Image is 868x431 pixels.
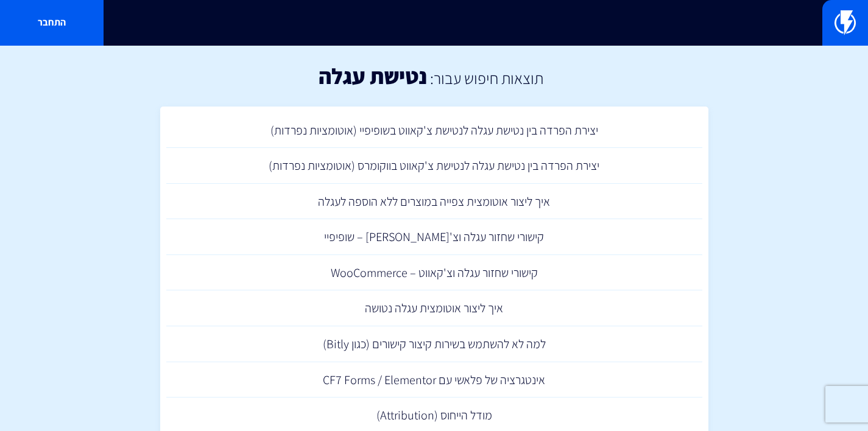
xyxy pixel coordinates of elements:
[166,148,702,184] a: יצירת הפרדה בין נטישת עגלה לנטישת צ'קאווט בווקומרס (אוטומציות נפרדות)
[319,64,427,88] h1: נטישת עגלה
[166,219,702,255] a: קישורי שחזור עגלה וצ'[PERSON_NAME] – שופיפיי
[427,69,543,87] h2: תוצאות חיפוש עבור:
[166,113,702,149] a: יצירת הפרדה בין נטישת עגלה לנטישת צ'קאווט בשופיפיי (אוטומציות נפרדות)
[166,184,702,220] a: איך ליצור אוטומצית צפייה במוצרים ללא הוספה לעגלה
[166,290,702,326] a: איך ליצור אוטומצית עגלה נטושה
[166,255,702,291] a: קישורי שחזור עגלה וצ'קאווט – WooCommerce
[166,362,702,398] a: אינטגרציה של פלאשי עם CF7 Forms / Elementor
[166,326,702,362] a: למה לא להשתמש בשירות קיצור קישורים (כגון Bitly)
